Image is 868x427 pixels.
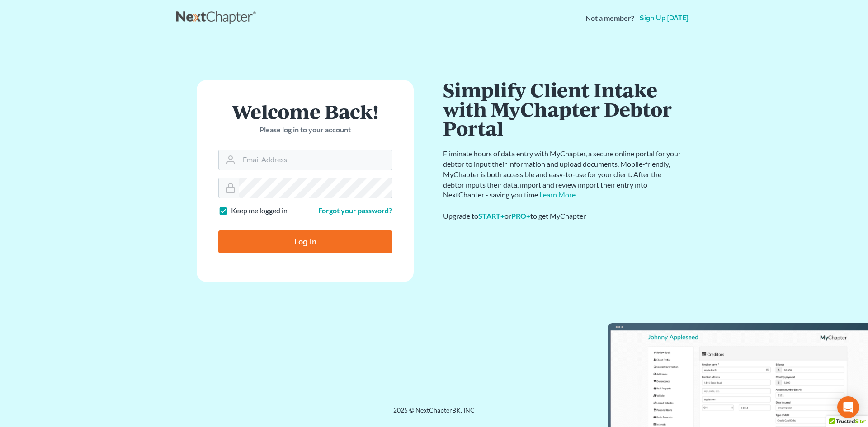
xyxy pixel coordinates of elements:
[443,149,683,200] p: Eliminate hours of data entry with MyChapter, a secure online portal for your debtor to input the...
[443,211,683,221] div: Upgrade to or to get MyChapter
[585,13,634,23] strong: Not a member?
[443,80,683,138] h1: Simplify Client Intake with MyChapter Debtor Portal
[511,211,530,220] a: PRO+
[218,125,392,135] p: Please log in to your account
[239,150,392,170] input: Email Address
[478,211,505,220] a: START+
[231,206,288,216] label: Keep me logged in
[837,396,859,418] div: Open Intercom Messenger
[218,102,392,121] h1: Welcome Back!
[638,14,692,22] a: Sign up [DATE]!
[218,230,392,253] input: Log In
[318,206,392,215] a: Forgot your password?
[539,190,576,199] a: Learn More
[176,406,692,422] div: 2025 © NextChapterBK, INC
